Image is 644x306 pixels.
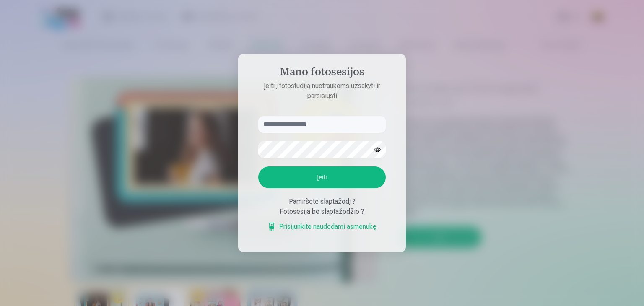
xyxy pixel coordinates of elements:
[250,66,394,81] h4: Mano fotosesijos
[267,222,377,232] a: Prisijunkite naudodami asmenukę
[258,166,386,188] button: Įeiti
[250,81,394,101] p: Įeiti į fotostudiją nuotraukoms užsakyti ir parsisiųsti
[258,207,386,217] div: Fotosesija be slaptažodžio ?
[258,197,386,207] div: Pamiršote slaptažodį ?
